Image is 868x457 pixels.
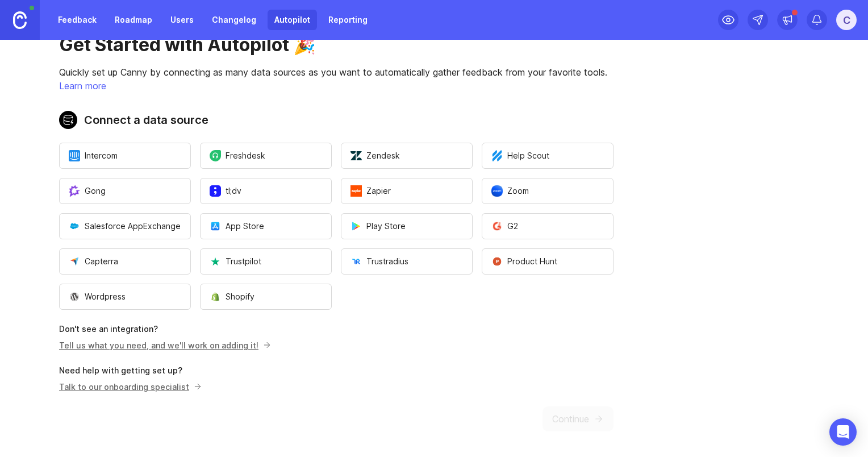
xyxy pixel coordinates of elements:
a: Reporting [322,10,374,30]
button: Open a modal to start the flow of installing Zapier. [341,178,473,204]
button: C [836,10,857,30]
button: Open a modal to start the flow of installing Play Store. [341,213,473,239]
button: Open a modal to start the flow of installing Zoom. [482,178,614,204]
button: Open a modal to start the flow of installing tl;dv. [200,178,332,204]
p: Quickly set up Canny by connecting as many data sources as you want to automatically gather feedb... [59,65,614,79]
button: Open a modal to start the flow of installing Gong. [59,178,191,204]
span: Gong [69,185,106,197]
span: Zoom [491,185,529,197]
span: App Store [210,221,264,232]
span: Intercom [69,150,118,161]
span: Product Hunt [491,256,557,267]
button: Open a modal to start the flow of installing Freshdesk. [200,143,332,169]
p: Don't see an integration? [59,323,614,335]
button: Open a modal to start the flow of installing App Store. [200,213,332,239]
button: Open a modal to start the flow of installing Capterra. [59,248,191,275]
a: Roadmap [108,10,159,30]
button: Open a modal to start the flow of installing Help Scout. [482,143,614,169]
span: Play Store [350,221,406,232]
button: Open a modal to start the flow of installing Salesforce AppExchange. [59,213,191,239]
button: Open a modal to start the flow of installing Intercom. [59,143,191,169]
a: Autopilot [268,10,317,30]
span: G2 [491,221,518,232]
p: Talk to our onboarding specialist [59,381,198,393]
a: Feedback [51,10,103,30]
button: Open a modal to start the flow of installing Wordpress. [59,284,191,310]
button: Talk to our onboarding specialist [59,381,202,393]
h2: Connect a data source [59,111,614,129]
span: Zapier [350,185,391,197]
span: Wordpress [69,291,126,302]
a: Learn more [59,80,106,92]
button: Open a modal to start the flow of installing Shopify. [200,284,332,310]
a: Users [164,10,201,30]
a: Tell us what you need, and we'll work on adding it! [59,340,268,350]
a: Changelog [205,10,263,30]
button: Open a modal to start the flow of installing Product Hunt. [482,248,614,275]
div: Open Intercom Messenger [829,418,857,446]
button: Open a modal to start the flow of installing G2. [482,213,614,239]
button: Open a modal to start the flow of installing Zendesk. [341,143,473,169]
span: Capterra [69,256,118,267]
span: Trustradius [350,256,408,267]
span: Help Scout [491,150,549,161]
img: Canny Home [13,11,27,29]
span: tl;dv [210,185,241,197]
p: Need help with getting set up? [59,365,614,376]
button: Open a modal to start the flow of installing Trustpilot. [200,248,332,275]
h1: Get Started with Autopilot 🎉 [59,34,614,56]
span: Freshdesk [210,150,265,161]
button: Open a modal to start the flow of installing Trustradius. [341,248,473,275]
span: Salesforce AppExchange [69,221,181,232]
span: Zendesk [350,150,400,161]
span: Trustpilot [210,256,261,267]
span: Shopify [210,291,254,302]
